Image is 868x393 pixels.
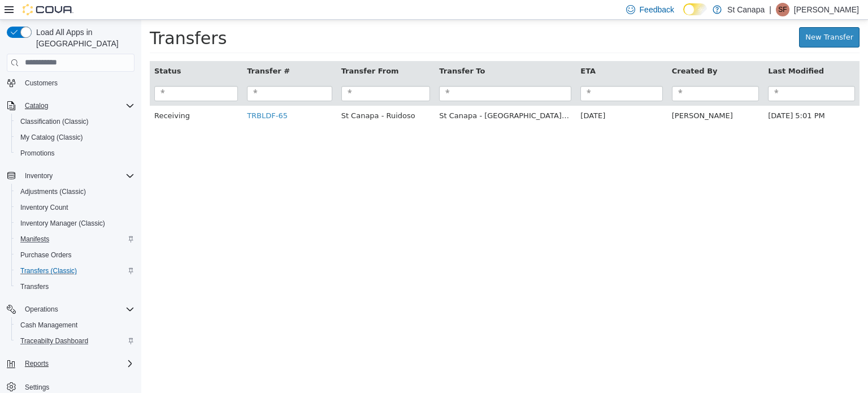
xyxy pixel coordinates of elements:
span: Inventory Count [16,201,134,214]
td: [DATE] [435,86,526,106]
span: Catalog [20,99,134,113]
span: Transfers (Classic) [16,264,134,278]
span: Transfers (Classic) [20,266,77,275]
button: Inventory [2,168,139,184]
button: Inventory Count [11,200,139,215]
img: Cova [23,4,73,15]
span: Promotions [20,149,55,158]
button: Adjustments (Classic) [11,184,139,200]
span: Customers [20,76,134,90]
span: My Catalog (Classic) [20,133,83,142]
span: Reports [20,357,134,370]
button: Promotions [11,145,139,161]
span: Transfers [8,8,85,28]
span: Promotions [16,146,134,160]
a: Adjustments (Classic) [16,185,90,198]
input: Dark Mode [683,3,707,15]
span: Operations [20,303,134,316]
span: Cash Management [20,321,77,330]
span: Joe Hernandez [531,92,592,100]
a: My Catalog (Classic) [16,131,88,144]
button: ETA [439,46,457,57]
a: Inventory Manager (Classic) [16,217,110,230]
span: Cash Management [16,318,134,332]
span: Purchase Orders [16,248,134,262]
a: Promotions [16,146,59,160]
a: Transfers (Classic) [16,264,81,278]
span: Purchase Orders [20,251,72,260]
a: Manifests [16,232,54,246]
p: St Canapa [727,3,765,16]
button: Inventory Manager (Classic) [11,215,139,231]
td: [DATE] 5:01 PM [622,86,718,106]
button: Reports [20,357,53,370]
span: Adjustments (Classic) [20,187,86,196]
button: Inventory [20,169,57,183]
div: Stephanie Franco [776,3,789,16]
span: Manifests [20,235,49,244]
a: TRBLDF-65 [106,92,146,100]
button: Customers [2,75,139,91]
button: Last Modified [627,46,685,57]
a: Inventory Count [16,201,73,214]
span: Reports [25,359,49,368]
span: Classification (Classic) [16,115,134,128]
span: Inventory Manager (Classic) [20,219,105,228]
button: Transfers [11,279,139,295]
span: SF [778,3,787,16]
a: Purchase Orders [16,248,76,262]
button: Cash Management [11,317,139,333]
a: Cash Management [16,318,82,332]
span: My Catalog (Classic) [16,131,134,144]
span: Operations [25,305,58,314]
button: Catalog [2,98,139,114]
span: Dark Mode [683,15,684,16]
span: Catalog [25,101,48,110]
button: Purchase Orders [11,247,139,263]
button: Traceabilty Dashboard [11,333,139,349]
span: Classification (Classic) [20,117,89,126]
button: Transfer From [200,46,260,57]
button: Classification (Classic) [11,114,139,129]
span: Inventory Manager (Classic) [16,217,134,230]
span: St Canapa - Santa Teresa [298,92,481,100]
a: Transfers [16,280,53,293]
span: Settings [25,383,49,392]
span: Inventory [25,171,53,180]
span: Transfers [20,282,49,291]
td: Receiving [8,86,101,106]
button: Transfer # [106,46,151,57]
a: New Transfer [658,7,718,28]
span: Traceabilty Dashboard [20,336,88,346]
button: Transfers (Classic) [11,263,139,279]
button: Transfer To [298,46,346,57]
span: Traceabilty Dashboard [16,334,134,348]
button: Catalog [20,99,53,113]
span: Feedback [640,4,674,15]
span: Inventory Count [20,203,68,212]
p: | [769,3,771,16]
span: Manifests [16,232,134,246]
p: [PERSON_NAME] [794,3,859,16]
button: My Catalog (Classic) [11,129,139,145]
button: Created By [531,46,579,57]
button: Manifests [11,231,139,247]
a: Classification (Classic) [16,115,93,128]
a: Traceabilty Dashboard [16,334,93,348]
span: Inventory [20,169,134,183]
span: Customers [25,79,58,88]
span: Load All Apps in [GEOGRAPHIC_DATA] [32,27,134,49]
button: Operations [20,303,63,316]
button: Operations [2,301,139,317]
button: Reports [2,356,139,372]
span: Adjustments (Classic) [16,185,134,198]
span: Transfers [16,280,134,293]
a: Customers [20,76,62,90]
span: St Canapa - Ruidoso [200,92,274,100]
button: Status [13,46,42,57]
